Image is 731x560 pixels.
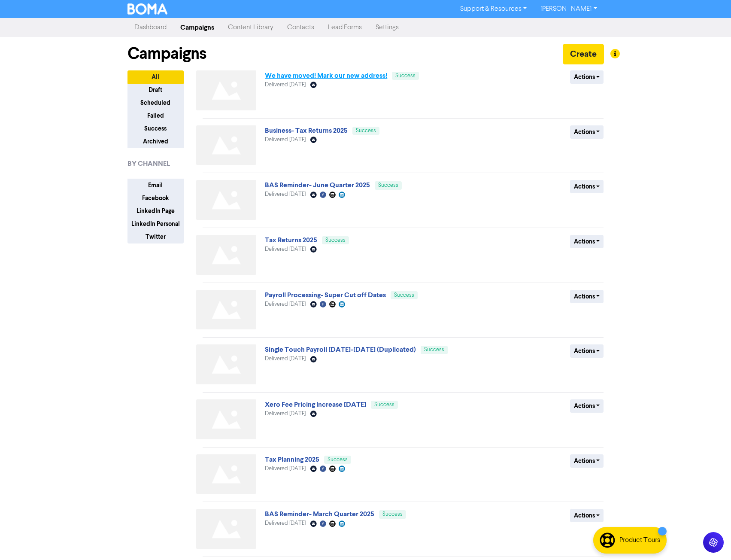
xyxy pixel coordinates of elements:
a: Content Library [221,19,280,36]
a: We have moved! Mark our new address! [265,71,387,80]
a: Support & Resources [453,2,534,16]
span: Delivered [DATE] [265,411,306,417]
button: Scheduled [127,96,184,110]
a: Settings [369,19,406,36]
img: Not found [196,125,256,165]
span: Delivered [DATE] [265,520,306,526]
button: Success [127,122,184,135]
a: Business- Tax Returns 2025 [265,126,348,135]
button: LinkedIn Personal [127,217,184,231]
button: Email [127,179,184,192]
a: Payroll Processing- Super Cut off Dates [265,291,386,299]
span: Success [424,347,444,353]
button: LinkedIn Page [127,204,184,218]
a: Lead Forms [321,19,369,36]
button: Actions [570,180,604,193]
span: Success [356,128,376,134]
a: [PERSON_NAME] [534,2,604,16]
img: Not found [196,70,256,110]
button: Failed [127,109,184,122]
button: Actions [570,235,604,248]
a: Tax Planning 2025 [265,455,319,464]
span: Success [328,457,348,463]
img: BOMA Logo [127,3,168,15]
span: Success [394,292,414,298]
span: Success [395,73,416,79]
a: Tax Returns 2025 [265,236,317,244]
a: Dashboard [127,19,173,36]
span: BY CHANNEL [127,158,170,169]
span: Success [378,183,398,188]
button: Twitter [127,230,184,243]
button: All [127,70,184,84]
button: Actions [570,454,604,468]
a: Contacts [280,19,321,36]
button: Actions [570,70,604,84]
iframe: Chat Widget [688,519,731,560]
span: Delivered [DATE] [265,466,306,472]
span: Delivered [DATE] [265,82,306,88]
span: Delivered [DATE] [265,247,306,252]
button: Actions [570,290,604,303]
span: Success [374,402,394,408]
a: BAS Reminder- March Quarter 2025 [265,510,374,518]
img: Not found [196,180,256,220]
img: Not found [196,235,256,275]
a: Xero Fee Pricing Increase [DATE] [265,400,366,409]
button: Archived [127,135,184,148]
a: Campaigns [173,19,221,36]
button: Actions [570,509,604,522]
span: Success [325,237,346,243]
img: Not found [196,290,256,330]
span: Delivered [DATE] [265,356,306,362]
img: Not found [196,454,256,494]
span: Delivered [DATE] [265,301,306,307]
button: Actions [570,125,604,139]
button: Actions [570,399,604,413]
a: Single Touch Payroll [DATE]-[DATE] (Duplicated) [265,345,416,354]
h1: Campaigns [127,44,206,64]
a: BAS Reminder- June Quarter 2025 [265,181,370,189]
span: Delivered [DATE] [265,192,306,197]
span: Delivered [DATE] [265,137,306,143]
button: Actions [570,344,604,358]
img: Not found [196,344,256,384]
button: Draft [127,83,184,97]
span: Success [382,511,403,517]
button: Facebook [127,192,184,205]
img: Not found [196,509,256,549]
img: Not found [196,399,256,439]
button: Create [563,44,604,64]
